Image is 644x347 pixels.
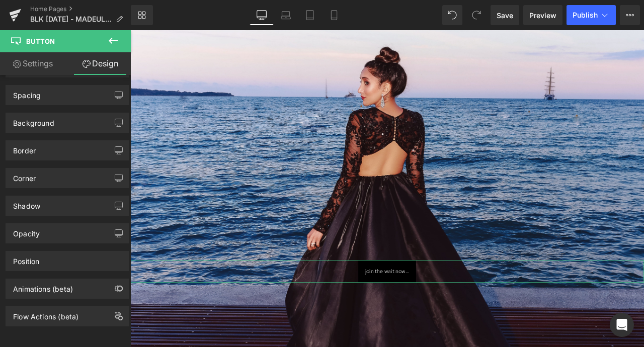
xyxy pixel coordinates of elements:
[620,5,640,25] button: More
[30,15,112,23] span: BLK [DATE] - MADEULOOK - Nov23rebuild
[610,313,634,337] div: Open Intercom Messenger
[298,5,322,25] a: Tablet
[270,273,339,299] a: join the wait now...
[13,141,36,155] div: Border
[26,37,55,45] span: Button
[13,251,39,266] div: Position
[13,196,40,210] div: Shadow
[567,5,616,25] button: Publish
[13,113,54,127] div: Background
[67,52,133,75] a: Design
[529,10,556,21] span: Preview
[278,281,331,291] span: join the wait now...
[131,5,153,25] a: New Library
[466,5,487,25] button: Redo
[30,5,131,13] a: Home Pages
[13,307,78,321] div: Flow Actions (beta)
[573,11,598,19] span: Publish
[13,168,36,183] div: Corner
[322,5,346,25] a: Mobile
[250,5,274,25] a: Desktop
[13,279,73,293] div: Animations (beta)
[13,224,40,238] div: Opacity
[274,5,298,25] a: Laptop
[442,5,462,25] button: Undo
[523,5,562,25] a: Preview
[13,85,41,100] div: Spacing
[497,10,513,21] span: Save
